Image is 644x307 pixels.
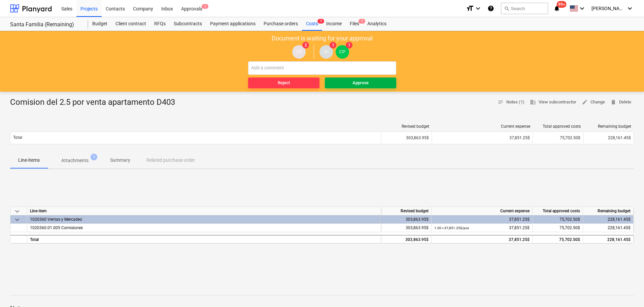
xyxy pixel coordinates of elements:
[381,224,432,232] div: 303,863.95$
[302,17,322,31] a: Costs1
[533,132,583,143] div: 75,702.50$
[608,97,634,108] button: Delete
[150,17,170,31] a: RFQs
[610,99,616,105] span: delete
[13,216,21,224] span: keyboard_arrow_down
[583,207,634,215] div: Remaining budget
[583,235,634,243] div: 228,161.45$
[110,157,130,164] p: Summary
[530,98,576,106] span: View subcontractor
[325,78,396,88] button: Approve
[111,17,150,31] a: Client contract
[346,17,363,31] div: Files
[10,97,180,108] div: Comision del 2.5 por venta apartamento D403
[302,17,322,31] div: Costs
[553,4,560,12] i: notifications
[381,207,432,215] div: Revised budget
[434,224,530,232] div: 37,851.25$
[336,45,349,59] div: Claudia Perez
[206,17,260,31] a: Payment applications
[530,99,536,105] span: business
[18,157,40,164] p: Line-items
[317,19,324,24] span: 1
[474,4,482,12] i: keyboard_arrow_down
[434,236,530,244] div: 37,851.25$
[359,19,365,24] span: 1
[504,6,509,11] span: search
[302,42,309,49] span: 2
[501,3,548,14] button: Search
[487,4,494,12] i: Knowledge base
[27,235,381,243] div: Total
[582,99,588,105] span: edit
[381,132,432,143] div: 303,863.95$
[248,78,319,88] button: Reject
[346,17,363,31] a: Files1
[495,97,527,108] button: Notes (1)
[533,207,583,215] div: Total approved costs
[10,21,80,28] div: Santa Familia (Remaining)
[434,215,530,224] div: 37,851.25$
[30,225,83,230] span: 1020360.01.005 Comisiones
[578,4,586,12] i: keyboard_arrow_down
[13,135,22,141] p: Total
[363,17,391,31] a: Analytics
[579,97,608,108] button: Change
[608,135,631,140] span: 228,161.45$
[324,49,329,54] span: JC
[498,98,524,106] span: Notes (1)
[610,98,631,106] span: Delete
[466,4,474,12] i: format_size
[381,235,432,243] div: 303,863.95$
[248,61,396,75] input: Add a comment
[527,97,579,108] button: View subcontractor
[61,157,89,164] p: Attachments
[498,99,504,105] span: notes
[91,154,97,160] span: 1
[586,124,631,129] div: Remaining budget
[582,98,605,106] span: Change
[346,42,352,49] span: 1
[626,4,634,12] i: keyboard_arrow_down
[610,275,644,307] iframe: Chat Widget
[13,207,21,215] span: keyboard_arrow_down
[330,42,336,49] span: 1
[202,4,208,9] span: 1
[292,45,306,59] div: Claudia Perez
[319,45,333,59] div: Javier Cattan
[30,215,378,223] div: 1020360 Ventas y Mercadeo
[536,124,581,129] div: Total approved costs
[260,17,302,31] a: Purchase orders
[170,17,206,31] a: Subcontracts
[608,225,631,230] span: 228,161.45$
[435,135,530,140] div: 37,851.25$
[583,215,634,224] div: 228,161.45$
[533,235,583,243] div: 75,702.50$
[322,17,346,31] a: Income
[339,49,346,54] span: CP
[557,1,567,8] span: 99+
[591,6,625,11] span: [PERSON_NAME]
[88,17,111,31] a: Budget
[435,124,530,129] div: Current expense
[352,79,369,87] div: Approve
[381,215,432,224] div: 303,863.95$
[432,207,533,215] div: Current expense
[272,34,373,42] p: Document is waiting for your approval
[27,207,381,215] div: Line-item
[384,124,429,129] div: Revised budget
[278,79,290,87] div: Reject
[533,215,583,224] div: 75,702.50$
[560,225,580,230] span: 75,702.50$
[296,49,302,54] span: CP
[434,226,469,230] small: 1.00 × 37,851.25$ / pcs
